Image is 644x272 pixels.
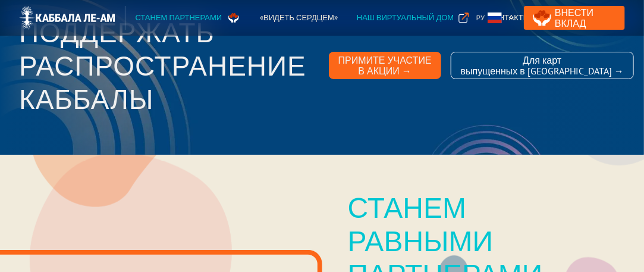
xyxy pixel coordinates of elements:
[476,7,519,29] div: Ру
[357,12,454,24] div: Наш виртуальный дом
[125,6,250,30] a: Станем партнерами
[260,12,338,24] div: «Видеть сердцем»
[476,12,485,24] div: Ру
[338,55,432,76] div: Примите участие в акции →
[524,6,624,30] a: Внести Вклад
[250,6,347,30] a: «Видеть сердцем»
[451,52,634,79] a: Для картвыпущенных в [GEOGRAPHIC_DATA] →
[329,52,441,79] a: Примите участиев акции →
[135,12,222,24] div: Станем партнерами
[461,55,624,76] div: Для карт выпущенных в [GEOGRAPHIC_DATA] →
[19,15,319,115] h3: Поддержать распространение каббалы
[347,6,479,30] a: Наш виртуальный дом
